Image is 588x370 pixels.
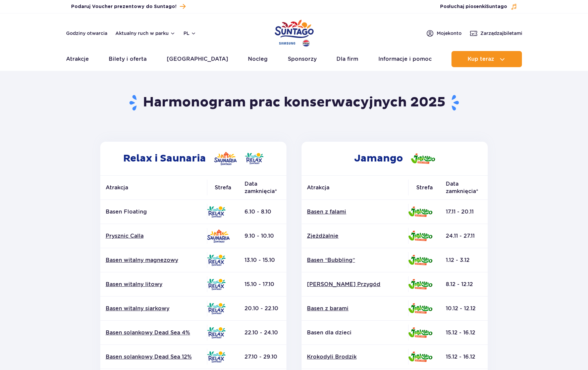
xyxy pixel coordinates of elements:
[106,281,202,288] a: Basen witalny litowy
[98,94,490,111] h1: Harmonogram prac konserwacyjnych 2025
[307,353,403,361] a: Krokodyli Brodzik
[245,153,264,164] img: Relax
[336,51,358,67] a: Dla firm
[106,329,202,336] a: Basen solankowy Dead Sea 4%
[239,248,286,272] td: 13.10 - 15.10
[207,351,226,363] img: Relax
[106,353,202,361] a: Basen solankowy Dead Sea 12%
[239,345,286,369] td: 27.10 - 29.10
[239,272,286,296] td: 15.10 - 17.10
[100,142,286,175] h2: Relax i Saunaria
[239,321,286,345] td: 22.10 - 24.10
[207,255,226,266] img: Relax
[470,29,522,37] a: Zarządzajbiletami
[408,231,432,241] img: Jamango
[411,153,435,164] img: Jamango
[408,176,440,200] th: Strefa
[248,51,268,67] a: Nocleg
[183,30,196,37] button: pl
[106,257,202,264] a: Basen witalny magnezowy
[207,327,226,338] img: Relax
[437,30,462,37] span: Moje konto
[307,281,403,288] a: [PERSON_NAME] Przygód
[307,329,403,336] p: Basen dla dzieci
[214,152,237,165] img: Saunaria
[275,17,314,48] a: Park of Poland
[440,3,507,10] span: Posłuchaj piosenki
[451,51,522,67] button: Kup teraz
[109,51,147,67] a: Bilety i oferta
[440,272,488,296] td: 8.12 - 12.12
[239,224,286,248] td: 9.10 - 10.10
[71,2,185,11] a: Podaruj Voucher prezentowy do Suntago!
[207,229,230,243] img: Saunaria
[408,303,432,314] img: Jamango
[307,232,403,240] a: Zjeżdżalnie
[408,352,432,362] img: Jamango
[302,142,488,175] h2: Jamango
[378,51,432,67] a: Informacje i pomoc
[440,321,488,345] td: 15.12 - 16.12
[440,345,488,369] td: 15.12 - 16.12
[440,3,517,10] button: Posłuchaj piosenkiSuntago
[239,200,286,224] td: 6.10 - 8.10
[239,176,286,200] th: Data zamknięcia*
[486,4,507,9] span: Suntago
[440,200,488,224] td: 17.11 - 20.11
[207,206,226,218] img: Relax
[106,232,202,240] a: Prysznic Calla
[307,305,403,312] a: Basen z barami
[307,257,403,264] a: Basen “Bubbling”
[106,305,202,312] a: Basen witalny siarkowy
[307,208,403,216] a: Basen z falami
[408,279,432,289] img: Jamango
[167,51,228,67] a: [GEOGRAPHIC_DATA]
[66,51,89,67] a: Atrakcje
[66,30,107,37] a: Godziny otwarcia
[302,176,408,200] th: Atrakcja
[288,51,317,67] a: Sponsorzy
[408,327,432,338] img: Jamango
[115,31,175,36] button: Aktualny ruch w parku
[408,206,432,217] img: Jamango
[440,248,488,272] td: 1.12 - 3.12
[71,3,176,10] span: Podaruj Voucher prezentowy do Suntago!
[207,279,226,290] img: Relax
[440,296,488,321] td: 10.12 - 12.12
[207,176,239,200] th: Strefa
[468,56,494,62] span: Kup teraz
[207,303,226,314] img: Relax
[440,176,488,200] th: Data zamknięcia*
[440,224,488,248] td: 24.11 - 27.11
[426,29,462,37] a: Mojekonto
[239,296,286,321] td: 20.10 - 22.10
[100,176,207,200] th: Atrakcja
[106,208,202,216] p: Basen Floating
[480,30,522,37] span: Zarządzaj biletami
[408,255,432,265] img: Jamango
